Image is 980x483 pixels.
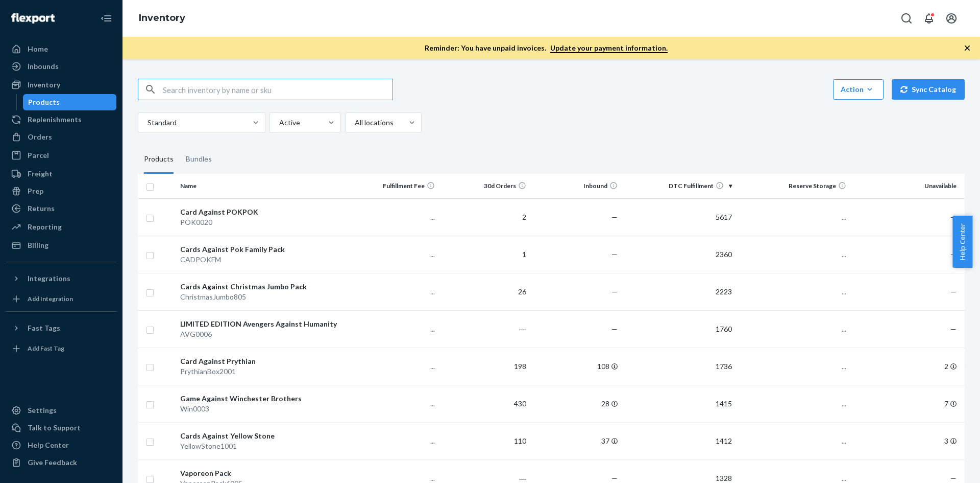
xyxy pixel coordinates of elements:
[6,437,116,453] a: Help Center
[352,436,435,446] p: ...
[850,385,965,422] td: 7
[850,174,965,198] th: Unavailable
[611,325,618,333] span: —
[144,145,174,174] div: Products
[28,114,82,125] div: Replenishments
[180,404,344,414] div: Win0003
[6,41,116,57] a: Home
[28,423,81,433] div: Talk to Support
[611,250,618,259] span: —
[833,79,884,100] button: Action
[28,457,77,468] div: Give Feedback
[439,385,530,422] td: 430
[180,282,344,292] div: Cards Against Christmas Jumbo Pack
[96,8,116,29] button: Close Navigation
[6,183,116,199] a: Prep
[352,399,435,409] p: ...
[28,344,64,353] div: Add Fast Tag
[6,237,116,254] a: Billing
[354,118,355,128] input: All locations
[28,294,73,303] div: Add Integration
[6,111,116,128] a: Replenishments
[6,77,116,93] a: Inventory
[530,385,622,422] td: 28
[6,402,116,419] a: Settings
[439,236,530,273] td: 1
[28,132,52,142] div: Orders
[180,468,344,478] div: Vaporeon Pack
[6,58,116,75] a: Inbounds
[139,12,185,24] a: Inventory
[439,174,530,198] th: 30d Orders
[180,244,344,255] div: Cards Against Pok Family Pack
[740,249,846,260] p: ...
[950,325,957,333] span: —
[28,150,49,160] div: Parcel
[439,198,530,236] td: 2
[11,13,55,24] img: Flexport logo
[530,348,622,385] td: 108
[6,200,116,217] a: Returns
[950,287,957,296] span: —
[28,186,43,196] div: Prep
[6,291,116,307] a: Add Integration
[740,436,846,446] p: ...
[740,361,846,372] p: ...
[740,399,846,409] p: ...
[23,94,117,110] a: Products
[28,61,59,72] div: Inbounds
[28,203,55,214] div: Returns
[439,273,530,310] td: 26
[6,320,116,336] button: Fast Tags
[892,79,965,100] button: Sync Catalog
[348,174,439,198] th: Fulfillment Fee
[850,422,965,459] td: 3
[28,80,60,90] div: Inventory
[146,118,148,128] input: Standard
[180,441,344,451] div: YellowStone1001
[28,44,48,54] div: Home
[6,129,116,145] a: Orders
[180,329,344,339] div: AVG0006
[180,217,344,227] div: POK0020
[6,147,116,164] a: Parcel
[919,8,939,29] button: Open notifications
[352,324,435,334] p: ...
[439,310,530,348] td: ―
[352,287,435,297] p: ...
[622,385,736,422] td: 1415
[841,84,876,95] div: Action
[530,174,622,198] th: Inbound
[950,474,957,482] span: —
[28,169,53,179] div: Freight
[180,255,344,265] div: CADPOKFM
[530,422,622,459] td: 37
[6,166,116,182] a: Freight
[278,118,279,128] input: Active
[180,431,344,441] div: Cards Against Yellow Stone
[28,405,57,416] div: Settings
[6,270,116,287] button: Integrations
[186,145,212,174] div: Bundles
[352,249,435,260] p: ...
[622,422,736,459] td: 1412
[622,198,736,236] td: 5617
[6,420,116,436] button: Talk to Support
[6,454,116,471] button: Give Feedback
[180,356,344,366] div: Card Against Prythian
[28,440,69,450] div: Help Center
[28,240,48,250] div: Billing
[163,79,393,100] input: Search inventory by name or sku
[950,213,957,221] span: —
[622,174,736,198] th: DTC Fulfillment
[180,292,344,302] div: ChristmasJumbo805
[176,174,348,198] th: Name
[28,97,60,107] div: Products
[439,422,530,459] td: 110
[952,216,972,268] button: Help Center
[425,43,668,53] p: Reminder: You have unpaid invoices.
[740,212,846,222] p: ...
[622,310,736,348] td: 1760
[622,348,736,385] td: 1736
[28,323,60,333] div: Fast Tags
